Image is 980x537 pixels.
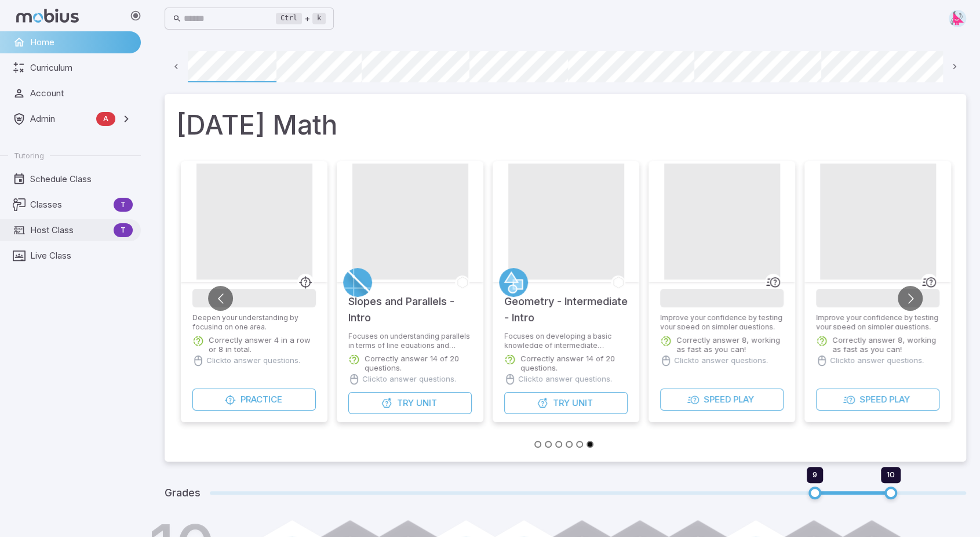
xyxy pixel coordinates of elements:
button: SpeedPlay [816,389,939,411]
h1: [DATE] Math [176,106,955,145]
button: Go to slide 1 [534,441,541,448]
span: Practice [241,393,282,406]
span: Admin [30,113,92,125]
p: Click to answer questions. [830,355,924,367]
span: Live Class [30,249,133,262]
p: Correctly answer 14 of 20 questions. [365,354,472,372]
button: SpeedPlay [660,389,784,411]
kbd: Ctrl [276,13,302,24]
span: Tutoring [14,150,44,161]
kbd: k [312,13,326,24]
span: Unit [416,397,437,409]
span: Schedule Class [30,173,133,186]
span: 10 [887,470,895,479]
button: Go to slide 4 [566,441,573,448]
button: TryUnit [348,392,472,414]
div: + [276,12,326,26]
p: Correctly answer 8, working as fast as you can! [676,335,784,354]
h5: Slopes and Parallels - Intro [348,282,472,326]
span: Unit [572,397,593,409]
span: Curriculum [30,61,133,74]
a: Slope/Linear Equations [343,268,372,297]
button: Go to slide 3 [555,441,562,448]
img: right-triangle.svg [949,10,966,27]
span: T [114,199,133,211]
p: Click to answer questions. [362,373,456,385]
a: Geometry 2D [499,268,528,297]
p: Correctly answer 14 of 20 questions. [520,354,628,372]
span: 9 [813,470,817,479]
button: Go to next slide [898,286,923,311]
span: Home [30,36,133,49]
p: Click to answer questions. [206,355,300,367]
button: Go to slide 6 [586,441,593,448]
button: Go to previous slide [208,286,233,311]
h5: Geometry - Intermediate - Intro [504,282,628,326]
span: Speed [859,393,887,406]
span: Speed [704,393,731,406]
span: A [96,113,115,125]
p: Focuses on understanding parallels in terms of line equations and graphs. [348,332,472,348]
p: Improve your confidence by testing your speed on simpler questions. [660,313,784,329]
span: Play [733,393,754,406]
span: Try [553,397,570,409]
span: Host Class [30,224,109,237]
span: T [114,224,133,236]
span: Account [30,87,133,100]
p: Correctly answer 4 in a row or 8 in total. [209,335,316,354]
p: Focuses on developing a basic knowledge of intermediate geometry. [504,332,628,348]
span: Play [889,393,910,406]
span: Classes [30,198,109,211]
button: Practice [192,389,316,411]
p: Click to answer questions. [674,355,768,367]
p: Deepen your understanding by focusing on one area. [192,313,316,329]
button: TryUnit [504,392,628,414]
button: Go to slide 2 [545,441,552,448]
span: Try [397,397,414,409]
button: Go to slide 5 [576,441,583,448]
p: Improve your confidence by testing your speed on simpler questions. [816,313,939,329]
p: Click to answer questions. [518,373,612,385]
h5: Grades [165,485,201,501]
p: Correctly answer 8, working as fast as you can! [832,335,939,354]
